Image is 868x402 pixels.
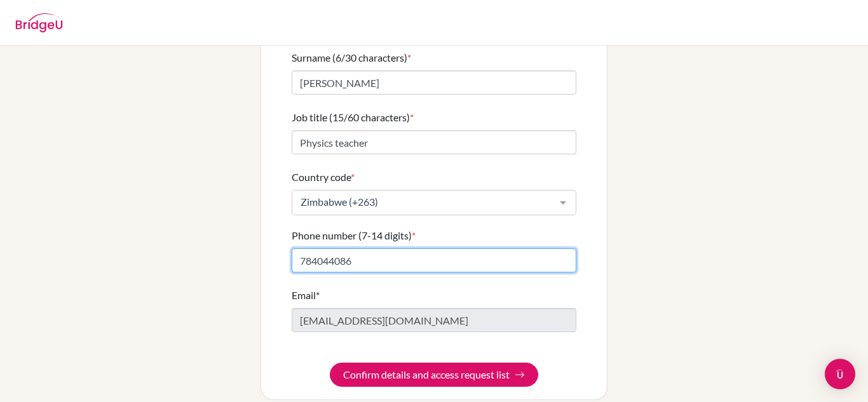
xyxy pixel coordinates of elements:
input: Enter your number [292,248,576,272]
input: Enter your job title [292,130,576,154]
label: Phone number (7-14 digits) [292,228,416,243]
label: Email* [292,288,320,303]
div: Open Intercom Messenger [825,359,855,389]
input: Enter your surname [292,70,576,95]
label: Country code [292,170,355,185]
img: BridgeU logo [15,13,63,32]
label: Job title (15/60 characters) [292,110,414,125]
button: Confirm details and access request list [330,363,538,387]
span: Zimbabwe (+263) [297,196,550,208]
img: Arrow right [515,370,525,380]
label: Surname (6/30 characters) [292,50,411,65]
